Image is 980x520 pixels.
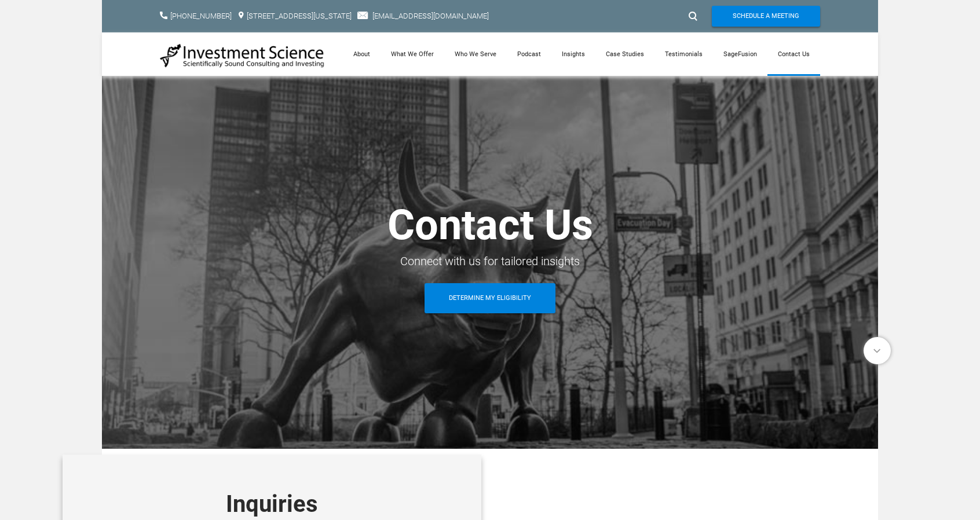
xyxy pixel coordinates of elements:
a: [STREET_ADDRESS][US_STATE]​ [247,12,352,20]
span: Determine My Eligibility [449,283,531,313]
a: About [343,32,381,76]
span: Contact Us​​​​ [387,200,593,250]
a: Insights [551,32,595,76]
a: [EMAIL_ADDRESS][DOMAIN_NAME] [372,12,489,20]
a: SageFusion [713,32,767,76]
a: Case Studies [595,32,654,76]
span: Schedule A Meeting [733,6,799,27]
a: What We Offer [381,32,444,76]
a: Schedule A Meeting [712,6,820,27]
a: Determine My Eligibility [425,283,555,313]
a: [PHONE_NUMBER] [170,12,232,20]
a: Contact Us [767,32,820,76]
a: Who We Serve [444,32,507,76]
img: Investment Science | NYC Consulting Services [160,43,325,68]
a: Testimonials [654,32,713,76]
font: Inquiries [226,490,318,518]
div: ​Connect with us for tailored insights [160,251,820,272]
a: Podcast [507,32,551,76]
